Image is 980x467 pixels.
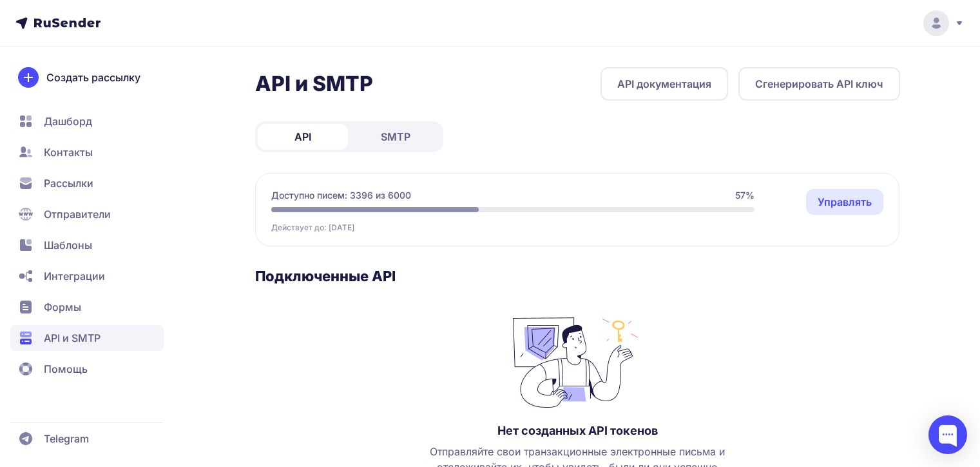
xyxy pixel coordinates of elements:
span: Формы [44,299,81,315]
span: Помощь [44,361,88,377]
span: Создать рассылку [46,70,140,85]
h2: API и SMTP [255,71,373,97]
span: Отправители [44,206,111,222]
a: Управлять [806,189,883,215]
span: 57% [735,189,754,202]
a: API [258,124,348,150]
span: Интеграции [44,268,105,284]
span: Шаблоны [44,237,92,253]
span: Контакты [44,144,93,160]
span: Действует до: [DATE] [271,223,354,233]
span: Доступно писем: 3396 из 6000 [271,189,411,202]
span: API [294,129,311,144]
button: Сгенерировать API ключ [738,67,900,101]
img: no_photo [513,311,642,408]
a: API документация [600,67,728,101]
span: Дашборд [44,114,92,129]
span: Рассылки [44,175,93,191]
h3: Нет созданных API токенов [497,423,658,439]
span: SMTP [381,129,410,144]
span: API и SMTP [44,330,101,346]
a: SMTP [351,124,441,150]
h3: Подключенные API [255,267,900,285]
span: Telegram [44,431,89,446]
a: Telegram [10,426,164,452]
